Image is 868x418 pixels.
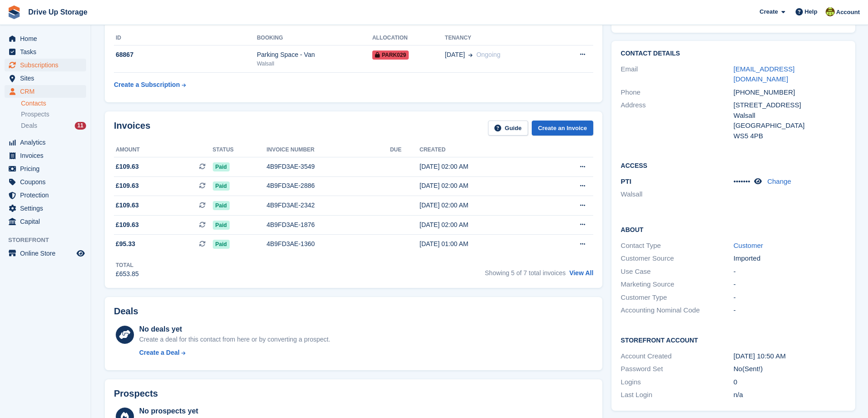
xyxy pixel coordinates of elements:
span: Paid [213,221,230,230]
div: [GEOGRAPHIC_DATA] [734,121,846,131]
div: [DATE] 01:00 AM [420,239,544,249]
a: menu [5,149,86,162]
span: (Sent!) [742,365,763,373]
span: Create [760,7,778,16]
span: Home [20,32,75,45]
a: menu [5,247,86,260]
a: menu [5,162,86,175]
div: Contact Type [621,241,733,251]
span: CRM [20,85,75,98]
span: PARK029 [372,50,409,60]
div: No deals yet [139,324,330,335]
div: 68867 [114,50,257,60]
th: Status [213,143,267,157]
th: Allocation [372,31,445,45]
span: £95.33 [116,239,135,249]
div: - [734,267,846,277]
div: Customer Source [621,253,733,264]
div: [DATE] 02:00 AM [420,220,544,230]
a: menu [5,85,86,98]
span: Coupons [20,176,75,188]
a: Contacts [21,99,86,108]
h2: Access [621,161,846,170]
div: Marketing Source [621,279,733,290]
h2: Invoices [114,121,150,136]
div: [DATE] 02:00 AM [420,181,544,191]
a: menu [5,189,86,201]
th: Created [420,143,544,157]
span: £109.63 [116,181,139,191]
a: Deals 11 [21,121,86,131]
h2: Prospects [114,388,158,399]
span: Online Store [20,247,75,260]
img: stora-icon-8386f47178a22dfd0bd8f6a31ec36ba5ce8667c1dd55bd0f319d3a0aa187defe.svg [7,5,21,19]
div: Total [116,261,139,269]
span: Help [805,7,817,16]
div: [DATE] 02:00 AM [420,201,544,210]
div: Create a deal for this contact from here or by converting a prospect. [139,335,330,344]
div: Walsall [257,60,372,68]
div: Email [621,64,733,85]
div: Phone [621,87,733,98]
div: Accounting Nominal Code [621,305,733,316]
div: Create a Deal [139,348,180,358]
span: Tasks [20,45,75,58]
div: Parking Space - Van [257,50,372,60]
h2: Contact Details [621,50,846,57]
a: menu [5,59,86,71]
div: [DATE] 02:00 AM [420,162,544,171]
span: Protection [20,189,75,201]
div: - [734,292,846,303]
a: Guide [488,121,528,136]
a: menu [5,215,86,228]
div: [STREET_ADDRESS] [734,100,846,111]
a: Create an Invoice [532,121,594,136]
span: Storefront [8,236,91,245]
a: menu [5,202,86,215]
div: 0 [734,377,846,388]
a: menu [5,136,86,149]
li: Walsall [621,189,733,200]
span: £109.63 [116,220,139,230]
a: Change [767,177,791,185]
div: [PHONE_NUMBER] [734,87,846,98]
div: £653.85 [116,269,139,279]
div: 4B9FD3AE-2342 [267,201,390,210]
a: Customer [734,242,763,249]
a: menu [5,176,86,188]
div: 4B9FD3AE-3549 [267,162,390,171]
span: £109.63 [116,162,139,171]
div: Password Set [621,364,733,374]
a: menu [5,72,86,85]
span: Deals [21,121,37,130]
div: Address [621,100,733,141]
a: Preview store [75,248,86,259]
a: [EMAIL_ADDRESS][DOMAIN_NAME] [734,65,795,83]
th: Invoice number [267,143,390,157]
span: Pricing [20,162,75,175]
div: - [734,305,846,316]
span: Sites [20,72,75,85]
th: Booking [257,31,372,45]
div: [DATE] 10:50 AM [734,351,846,362]
span: Ongoing [476,51,500,58]
img: Lindsay Dawes [826,7,835,16]
div: Customer Type [621,292,733,303]
h2: Storefront Account [621,335,846,344]
a: Create a Deal [139,348,330,358]
a: View All [569,269,593,277]
div: - [734,279,846,290]
span: Paid [213,181,230,191]
h2: About [621,225,846,234]
div: Logins [621,377,733,388]
span: Paid [213,162,230,171]
span: [DATE] [445,50,465,60]
div: 4B9FD3AE-2886 [267,181,390,191]
div: Use Case [621,267,733,277]
span: PTI [621,177,631,185]
span: Subscriptions [20,59,75,71]
th: Tenancy [445,31,555,45]
span: Paid [213,201,230,210]
span: Paid [213,240,230,249]
a: Create a Subscription [114,76,186,93]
